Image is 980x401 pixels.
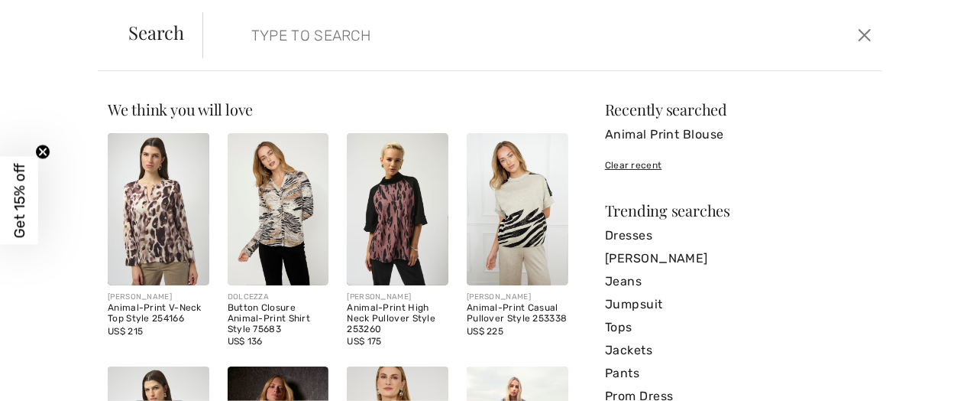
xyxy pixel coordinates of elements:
[605,102,872,117] div: Recently searched
[605,362,872,385] a: Pants
[605,123,872,146] a: Animal Print Blouse
[128,23,184,41] span: Search
[605,158,872,172] div: Clear recent
[108,99,253,119] span: We think you will love
[347,303,448,334] div: Animal-Print High Neck Pullover Style 253260
[228,133,329,285] img: Button Closure Animal-Print Shirt Style 75683. As sample
[605,224,872,247] a: Dresses
[228,303,329,334] div: Button Closure Animal-Print Shirt Style 75683
[467,303,568,324] div: Animal-Print Casual Pullover Style 253338
[605,203,872,218] div: Trending searches
[853,23,876,47] button: Close
[467,326,503,337] span: US$ 225
[605,339,872,362] a: Jackets
[108,303,209,324] div: Animal-Print V-Neck Top Style 254166
[34,11,65,24] span: Chat
[347,133,448,285] img: Animal-Print High Neck Pullover Style 253260. Pink/Black
[228,292,329,303] div: DOLCEZZA
[108,292,209,303] div: [PERSON_NAME]
[467,133,568,285] img: Animal-Print Casual Pullover Style 253338. Beige/Black
[240,12,700,58] input: TYPE TO SEARCH
[228,336,263,347] span: US$ 136
[467,292,568,303] div: [PERSON_NAME]
[605,293,872,316] a: Jumpsuit
[347,336,381,347] span: US$ 175
[11,163,28,238] span: Get 15% off
[108,133,209,285] img: Animal-Print V-Neck Top Style 254166. Offwhite/Multi
[35,145,50,160] button: Close teaser
[605,316,872,339] a: Tops
[108,326,143,337] span: US$ 215
[605,247,872,270] a: [PERSON_NAME]
[605,270,872,293] a: Jeans
[347,292,448,303] div: [PERSON_NAME]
